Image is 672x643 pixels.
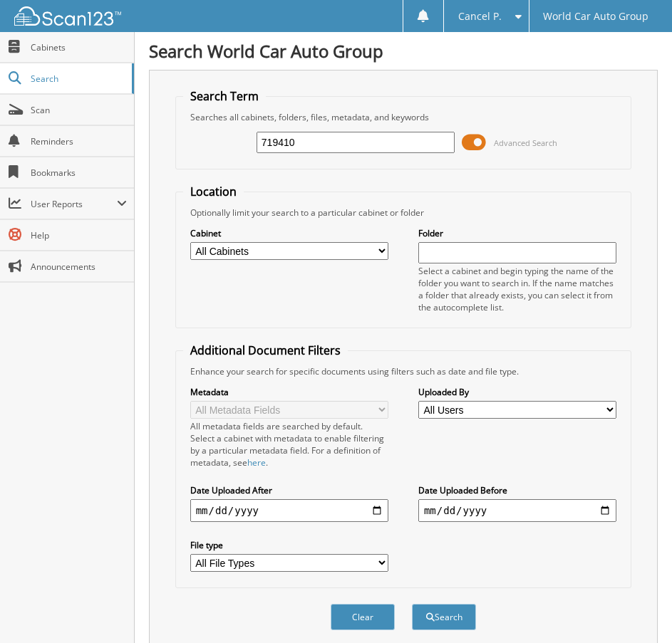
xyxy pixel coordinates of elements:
[418,484,616,496] label: Date Uploaded Before
[190,420,388,469] div: All metadata fields are searched by default. Select a cabinet with metadata to enable filtering b...
[14,6,121,26] img: scan123-logo-white.svg
[190,499,388,522] input: start
[31,167,127,179] span: Bookmarks
[31,41,127,53] span: Cabinets
[31,229,127,241] span: Help
[458,12,502,21] span: Cancel P.
[183,365,624,377] div: Enhance your search for specific documents using filters such as date and file type.
[190,386,388,398] label: Metadata
[31,104,127,116] span: Scan
[31,261,127,273] span: Announcements
[247,456,266,469] a: here
[412,604,476,630] button: Search
[190,227,388,239] label: Cabinet
[418,499,616,522] input: end
[183,184,244,199] legend: Location
[149,39,658,63] h1: Search World Car Auto Group
[190,539,388,551] label: File type
[31,198,117,210] span: User Reports
[183,207,624,219] div: Optionally limit your search to a particular cabinet or folder
[183,88,266,104] legend: Search Term
[183,111,624,123] div: Searches all cabinets, folders, files, metadata, and keywords
[418,265,616,313] div: Select a cabinet and begin typing the name of the folder you want to search in. If the name match...
[418,386,616,398] label: Uploaded By
[31,135,127,147] span: Reminders
[190,484,388,496] label: Date Uploaded After
[418,227,616,239] label: Folder
[331,604,395,630] button: Clear
[494,137,557,148] span: Advanced Search
[31,73,125,85] span: Search
[183,343,348,358] legend: Additional Document Filters
[543,12,648,21] span: World Car Auto Group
